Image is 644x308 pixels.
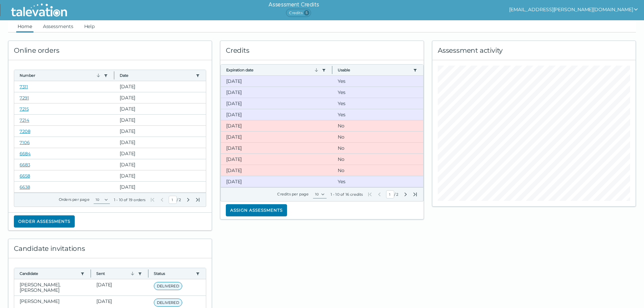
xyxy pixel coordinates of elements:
[114,103,206,114] clr-dg-cell: [DATE]
[20,106,29,112] a: 7215
[221,154,332,165] clr-dg-cell: [DATE]
[332,132,423,142] clr-dg-cell: No
[332,176,423,187] clr-dg-cell: Yes
[178,197,182,203] span: Total Pages
[20,184,30,190] a: 6638
[226,67,319,73] button: Expiration date
[20,162,30,167] a: 6683
[96,271,135,276] button: Sent
[220,41,424,60] div: Credits
[16,20,33,32] a: Home
[332,98,423,109] clr-dg-cell: Yes
[186,197,191,203] button: Next Page
[403,192,408,197] button: Next Page
[159,197,165,203] button: Previous Page
[154,271,193,276] button: Status
[20,173,30,179] a: 6658
[332,154,423,165] clr-dg-cell: No
[114,197,146,203] div: 1 - 10 of 19 orders
[195,197,200,203] button: Last Page
[20,128,30,134] a: 7208
[332,165,423,176] clr-dg-cell: No
[42,20,75,32] a: Assessments
[396,192,399,197] span: Total Pages
[114,170,206,181] clr-dg-cell: [DATE]
[268,1,319,9] h6: Assessment Credits
[20,95,29,100] a: 7291
[331,192,363,197] div: 1 - 10 of 16 credits
[332,143,423,153] clr-dg-cell: No
[221,76,332,87] clr-dg-cell: [DATE]
[226,204,287,216] button: Assign assessments
[20,73,101,78] button: Number
[120,73,193,78] button: Date
[150,197,155,203] button: First Page
[221,109,332,120] clr-dg-cell: [DATE]
[20,271,78,276] button: Candidate
[14,215,75,228] button: Order assessments
[20,140,30,145] a: 7106
[8,41,212,60] div: Online orders
[59,197,90,202] label: Orders per page
[509,5,639,14] button: show user actions
[114,92,206,103] clr-dg-cell: [DATE]
[338,67,410,73] button: Usable
[114,159,206,170] clr-dg-cell: [DATE]
[89,266,93,281] button: Column resize handle
[332,109,423,120] clr-dg-cell: Yes
[221,176,332,187] clr-dg-cell: [DATE]
[154,299,182,307] span: DELIVERED
[8,239,212,258] div: Candidate invitations
[154,282,182,290] span: DELIVERED
[20,117,29,123] a: 7214
[114,148,206,159] clr-dg-cell: [DATE]
[367,190,418,198] div: /
[8,2,70,19] img: Talevation_Logo_Transparent_white.png
[221,98,332,109] clr-dg-cell: [DATE]
[386,190,394,198] input: Current Page
[114,137,206,148] clr-dg-cell: [DATE]
[83,20,96,32] a: Help
[332,87,423,98] clr-dg-cell: Yes
[221,87,332,98] clr-dg-cell: [DATE]
[114,115,206,125] clr-dg-cell: [DATE]
[20,84,28,89] a: 7311
[330,63,334,77] button: Column resize handle
[332,76,423,87] clr-dg-cell: Yes
[150,196,200,204] div: /
[114,182,206,192] clr-dg-cell: [DATE]
[114,81,206,92] clr-dg-cell: [DATE]
[169,196,177,204] input: Current Page
[114,126,206,137] clr-dg-cell: [DATE]
[112,68,116,82] button: Column resize handle
[377,192,382,197] button: Previous Page
[221,165,332,176] clr-dg-cell: [DATE]
[286,9,311,17] span: Credits
[412,192,418,197] button: Last Page
[432,41,636,60] div: Assessment activity
[332,120,423,131] clr-dg-cell: No
[146,266,150,281] button: Column resize handle
[221,143,332,153] clr-dg-cell: [DATE]
[14,279,91,295] clr-dg-cell: [PERSON_NAME], [PERSON_NAME]
[221,120,332,131] clr-dg-cell: [DATE]
[304,10,309,16] span: 5
[91,279,148,295] clr-dg-cell: [DATE]
[20,151,31,156] a: 6684
[367,192,373,197] button: First Page
[221,132,332,142] clr-dg-cell: [DATE]
[277,192,309,196] label: Credits per page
